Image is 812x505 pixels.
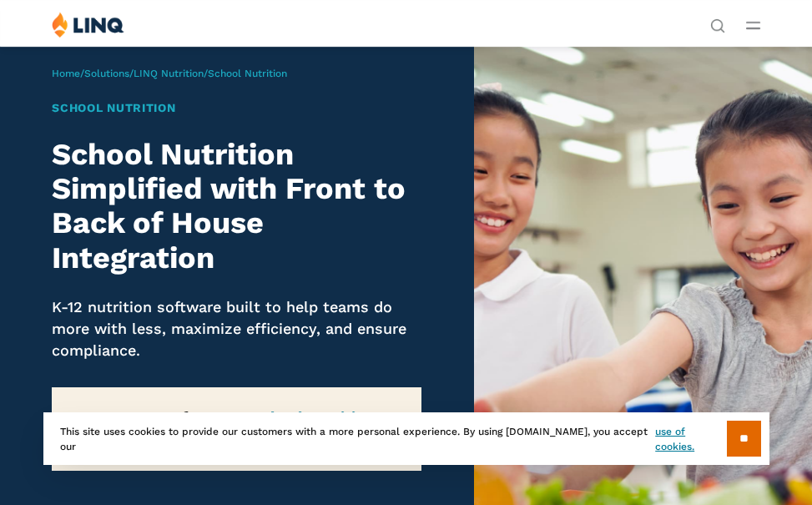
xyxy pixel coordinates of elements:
a: Solutions [84,68,129,79]
span: School Nutrition [208,68,287,79]
button: Open Search Bar [710,17,725,32]
strong: Now part of our new [100,408,374,448]
img: LINQ | K‑12 Software [52,12,124,38]
p: K-12 nutrition software built to help teams do more with less, maximize efficiency, and ensure co... [52,296,421,361]
a: use of cookies. [655,424,726,454]
a: Home [52,68,80,79]
button: Open Main Menu [746,16,760,34]
nav: Utility Navigation [710,12,725,32]
a: School Nutrition Suite → [208,408,374,448]
h1: School Nutrition [52,99,421,117]
h2: School Nutrition Simplified with Front to Back of House Integration [52,138,421,276]
span: / / / [52,68,287,79]
div: This site uses cookies to provide our customers with a more personal experience. By using [DOMAIN... [43,412,769,465]
a: LINQ Nutrition [134,68,204,79]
